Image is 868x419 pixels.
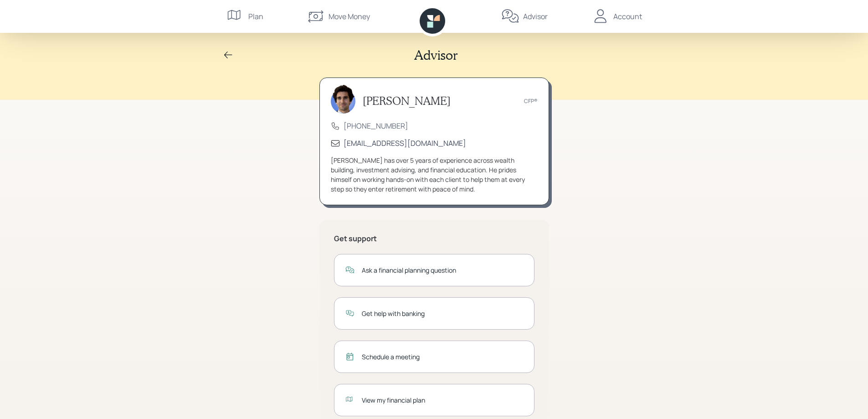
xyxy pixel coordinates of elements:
[331,84,355,114] img: harrison-schaefer-headshot-2.png
[524,97,538,105] div: CFP®
[363,94,451,108] h3: [PERSON_NAME]
[414,47,458,63] h2: Advisor
[523,11,548,22] div: Advisor
[613,11,642,22] div: Account
[329,11,370,22] div: Move Money
[331,155,538,194] div: [PERSON_NAME] has over 5 years of experience across wealth building, investment advising, and fin...
[248,11,263,22] div: Plan
[362,395,523,405] div: View my financial plan
[362,265,523,275] div: Ask a financial planning question
[334,234,534,243] h5: Get support
[362,309,523,318] div: Get help with banking
[344,121,408,131] a: [PHONE_NUMBER]
[362,352,523,362] div: Schedule a meeting
[344,138,466,148] a: [EMAIL_ADDRESS][DOMAIN_NAME]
